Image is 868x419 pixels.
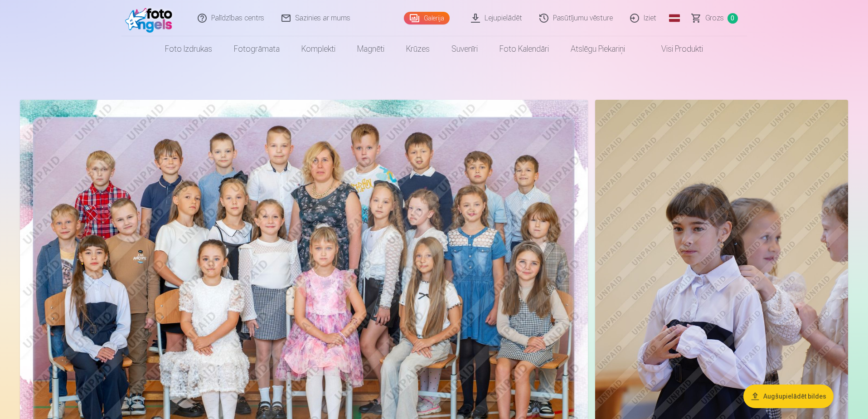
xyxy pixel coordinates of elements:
a: Foto kalendāri [489,36,560,62]
a: Suvenīri [441,36,489,62]
a: Visi produkti [636,36,714,62]
a: Krūzes [395,36,441,62]
a: Foto izdrukas [154,36,223,62]
a: Fotogrāmata [223,36,291,62]
a: Galerija [404,12,450,24]
button: Augšupielādēt bildes [743,385,834,408]
a: Atslēgu piekariņi [560,36,636,62]
a: Komplekti [291,36,346,62]
a: Magnēti [346,36,395,62]
img: /fa1 [125,4,177,33]
span: 0 [727,13,738,24]
span: Grozs [705,13,724,24]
